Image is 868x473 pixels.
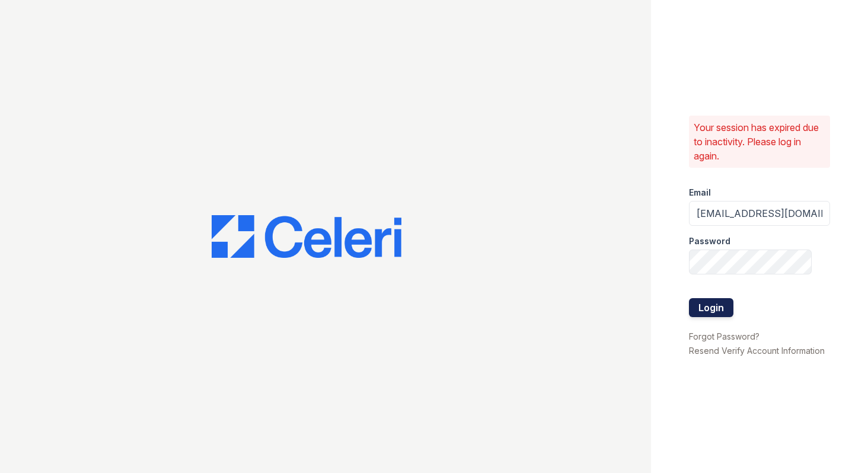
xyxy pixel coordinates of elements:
[689,346,825,356] a: Resend Verify Account Information
[689,331,759,341] a: Forgot Password?
[212,215,401,258] img: CE_Logo_Blue-a8612792a0a2168367f1c8372b55b34899dd931a85d93a1a3d3e32e68fde9ad4.png
[689,235,730,247] label: Password
[689,298,733,317] button: Login
[694,120,825,163] p: Your session has expired due to inactivity. Please log in again.
[689,187,711,199] label: Email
